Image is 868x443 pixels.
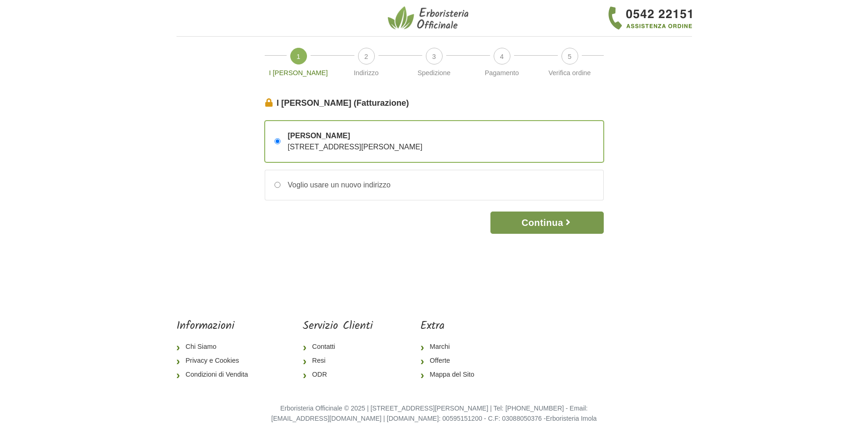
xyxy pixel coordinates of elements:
a: Condizioni di Vendita [176,368,255,382]
legend: I [PERSON_NAME] (Fatturazione) [265,97,604,109]
span: 1 [290,48,307,64]
a: ODR [303,368,373,382]
iframe: fb:page Facebook Social Plugin [529,320,692,352]
span: [PERSON_NAME] [288,130,423,141]
img: Erboristeria Officinale [388,6,471,31]
h5: Informazioni [176,320,255,333]
a: Erboristeria Imola [546,415,597,422]
a: Contatti [303,340,373,354]
a: Chi Siamo [176,340,255,354]
small: Erboristeria Officinale © 2025 | [STREET_ADDRESS][PERSON_NAME] | Tel: [PHONE_NUMBER] - Email: [EM... [271,404,597,422]
button: Continua [490,212,603,234]
h5: Extra [420,320,482,333]
a: Offerte [420,354,482,368]
a: Mappa del Sito [420,368,482,382]
input: [PERSON_NAME] [STREET_ADDRESS][PERSON_NAME] [274,138,281,144]
a: Resi [303,354,373,368]
a: Privacy e Cookies [176,354,255,368]
a: Marchi [420,340,482,354]
h5: Servizio Clienti [303,320,373,333]
p: I [PERSON_NAME] [268,68,329,78]
input: Voglio usare un nuovo indirizzo [274,182,281,188]
div: Voglio usare un nuovo indirizzo [281,180,391,191]
span: [STREET_ADDRESS][PERSON_NAME] [288,143,423,151]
